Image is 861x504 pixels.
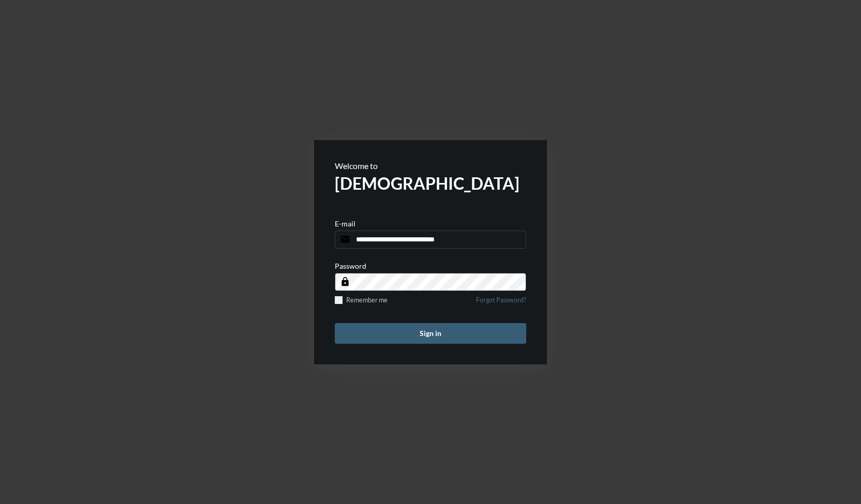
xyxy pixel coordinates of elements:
[335,262,366,270] p: Password
[335,173,526,193] h2: [DEMOGRAPHIC_DATA]
[476,296,526,310] a: Forgot Password?
[335,219,355,228] p: E-mail
[335,323,526,344] button: Sign in
[335,161,526,171] p: Welcome to
[335,296,388,304] label: Remember me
